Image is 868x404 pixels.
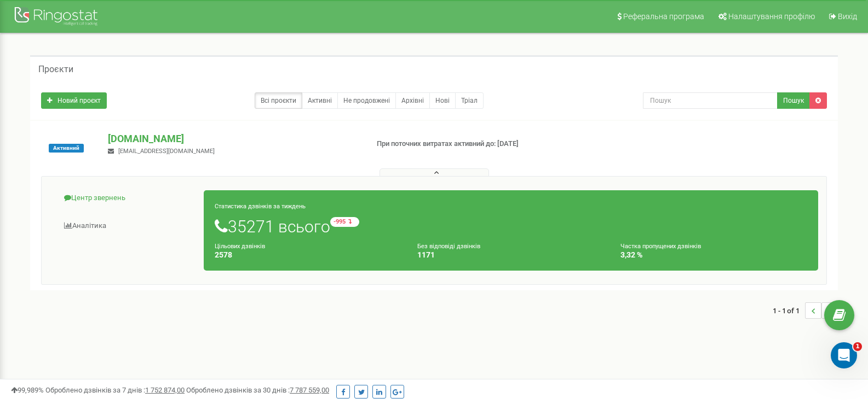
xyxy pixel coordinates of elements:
[118,148,215,155] span: [EMAIL_ADDRESS][DOMAIN_NAME]
[41,92,107,109] a: Новий проєкт
[50,213,204,239] a: Аналiтика
[455,92,484,109] a: Тріал
[643,92,778,109] input: Пошук
[773,302,805,319] span: 1 - 1 of 1
[50,185,204,212] a: Центр звернень
[145,386,185,394] u: 1 752 874,00
[417,243,480,250] small: Без відповіді дзвінків
[215,217,807,236] h1: 35271 всього
[620,243,701,250] small: Частка пропущених дзвінків
[853,342,862,351] span: 1
[108,132,359,146] p: [DOMAIN_NAME]
[290,386,329,394] u: 7 787 559,00
[773,291,838,330] nav: ...
[11,386,44,394] span: 99,989%
[215,203,306,210] small: Статистика дзвінків за тиждень
[215,251,401,259] h4: 2578
[620,251,807,259] h4: 3,32 %
[38,65,73,74] h5: Проєкти
[429,92,456,109] a: Нові
[302,92,338,109] a: Активні
[186,386,329,394] span: Оброблено дзвінків за 30 днів :
[838,12,857,21] span: Вихід
[337,92,396,109] a: Не продовжені
[215,243,265,250] small: Цільових дзвінків
[45,386,185,394] span: Оброблено дзвінків за 7 днів :
[330,217,359,227] small: -995
[623,12,704,21] span: Реферальна програма
[255,92,302,109] a: Всі проєкти
[831,342,857,368] iframe: Intercom live chat
[417,251,604,259] h4: 1171
[777,92,810,109] button: Пошук
[49,144,84,153] span: Активний
[728,12,815,21] span: Налаштування профілю
[395,92,430,109] a: Архівні
[377,139,561,149] p: При поточних витратах активний до: [DATE]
